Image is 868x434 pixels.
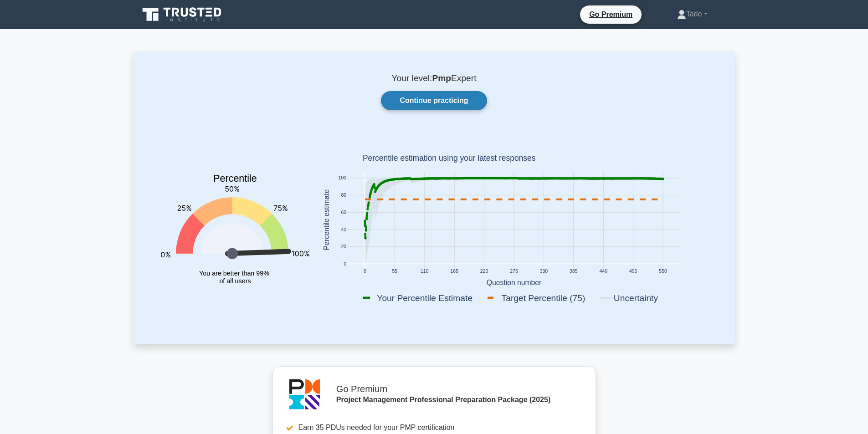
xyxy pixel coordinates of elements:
[599,269,607,274] text: 440
[199,270,269,277] tspan: You are better than 99%
[363,269,366,274] text: 0
[450,269,458,274] text: 165
[338,176,346,181] text: 100
[219,277,251,285] tspan: of all users
[629,269,637,274] text: 495
[570,269,578,274] text: 385
[486,279,541,286] text: Question number
[344,262,346,267] text: 0
[539,269,548,274] text: 330
[341,210,346,215] text: 60
[213,174,257,184] text: Percentile
[421,269,429,274] text: 110
[341,193,346,198] text: 80
[659,269,667,274] text: 550
[322,189,330,250] text: Percentile estimate
[480,269,488,274] text: 220
[655,5,729,23] a: Tado
[341,227,346,232] text: 40
[432,73,451,83] b: Pmp
[341,245,346,250] text: 20
[392,269,397,274] text: 55
[155,73,713,84] p: Your level: Expert
[362,154,535,163] text: Percentile estimation using your latest responses
[584,9,638,20] a: Go Premium
[381,91,487,110] a: Continue practicing
[510,269,518,274] text: 275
